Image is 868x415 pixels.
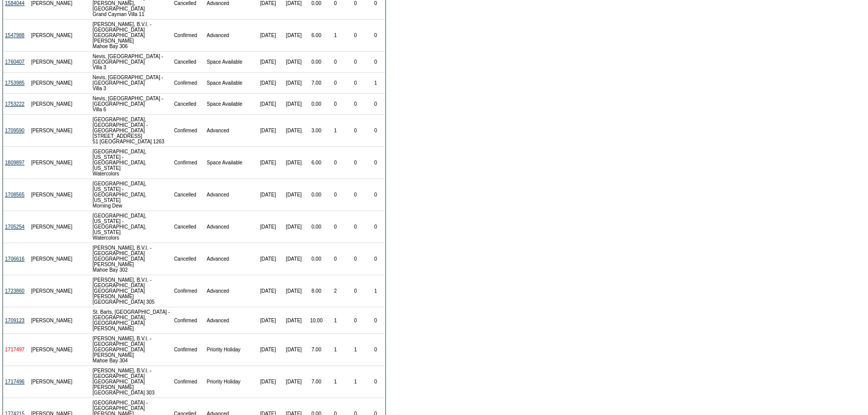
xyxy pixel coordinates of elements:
td: [DATE] [281,52,307,73]
td: [DATE] [256,147,281,179]
td: [DATE] [256,307,281,334]
td: [GEOGRAPHIC_DATA], [US_STATE] - [GEOGRAPHIC_DATA], [US_STATE] Watercolors [91,211,172,243]
a: 1584044 [5,1,25,6]
td: [PERSON_NAME] [29,94,75,115]
td: Cancelled [172,243,204,275]
td: St. Barts, [GEOGRAPHIC_DATA] - [GEOGRAPHIC_DATA], [GEOGRAPHIC_DATA] [PERSON_NAME] [91,307,172,334]
td: Nevis, [GEOGRAPHIC_DATA] - [GEOGRAPHIC_DATA] Villa 6 [91,94,172,115]
td: Nevis, [GEOGRAPHIC_DATA] - [GEOGRAPHIC_DATA] Villa 3 [91,73,172,94]
td: 0 [345,307,366,334]
td: 1 [366,73,385,94]
td: Advanced [205,307,256,334]
td: Nevis, [GEOGRAPHIC_DATA] - [GEOGRAPHIC_DATA] Villa 3 [91,52,172,73]
td: [PERSON_NAME] [29,52,75,73]
td: Cancelled [172,211,204,243]
td: [DATE] [256,243,281,275]
a: 1705254 [5,224,25,230]
td: 2 [326,275,345,307]
td: [GEOGRAPHIC_DATA], [US_STATE] - [GEOGRAPHIC_DATA], [US_STATE] Watercolors [91,147,172,179]
td: 6.00 [307,20,326,52]
td: [DATE] [281,275,307,307]
td: Priority Holiday [205,366,256,398]
td: 0.00 [307,52,326,73]
td: 8.00 [307,275,326,307]
td: [DATE] [256,52,281,73]
td: Advanced [205,243,256,275]
td: Space Available [205,52,256,73]
td: 0 [366,366,385,398]
td: Space Available [205,73,256,94]
td: [DATE] [256,20,281,52]
td: 7.00 [307,366,326,398]
td: Confirmed [172,20,204,52]
td: 0 [326,147,345,179]
td: [PERSON_NAME] [29,73,75,94]
td: 1 [345,334,366,366]
td: Advanced [205,20,256,52]
td: 1 [366,275,385,307]
td: [DATE] [281,115,307,147]
a: 1717496 [5,379,25,384]
td: 0 [345,147,366,179]
td: 0 [345,115,366,147]
td: 0 [326,94,345,115]
td: Cancelled [172,52,204,73]
td: 0 [326,73,345,94]
td: Cancelled [172,179,204,211]
td: [DATE] [256,275,281,307]
td: [PERSON_NAME] [29,115,75,147]
td: 1 [326,20,345,52]
a: 1709123 [5,318,25,323]
td: Confirmed [172,334,204,366]
td: Confirmed [172,73,204,94]
td: 0 [345,275,366,307]
td: [PERSON_NAME] [29,211,75,243]
td: [DATE] [281,94,307,115]
td: Priority Holiday [205,334,256,366]
td: 0 [366,115,385,147]
td: [GEOGRAPHIC_DATA], [US_STATE] - [GEOGRAPHIC_DATA], [US_STATE] Morning Dew [91,179,172,211]
td: 1 [326,366,345,398]
td: 0 [345,94,366,115]
td: 0 [345,20,366,52]
td: Cancelled [172,94,204,115]
td: [PERSON_NAME] [29,307,75,334]
a: 1753985 [5,80,25,86]
a: 1753222 [5,101,25,107]
a: 1706616 [5,256,25,262]
td: 0 [326,211,345,243]
a: 1717497 [5,347,25,352]
td: [DATE] [256,211,281,243]
td: 7.00 [307,73,326,94]
td: [DATE] [256,366,281,398]
td: [PERSON_NAME] [29,147,75,179]
td: [PERSON_NAME], B.V.I. - [GEOGRAPHIC_DATA] [GEOGRAPHIC_DATA][PERSON_NAME] Mahoe Bay 304 [91,334,172,366]
td: [DATE] [281,334,307,366]
td: [DATE] [281,307,307,334]
td: [DATE] [281,211,307,243]
td: 1 [326,307,345,334]
td: 0 [366,307,385,334]
td: 0 [366,243,385,275]
td: 0 [345,179,366,211]
a: 1760407 [5,59,25,65]
td: [PERSON_NAME], B.V.I. - [GEOGRAPHIC_DATA] [GEOGRAPHIC_DATA][PERSON_NAME] [GEOGRAPHIC_DATA] 303 [91,366,172,398]
td: Advanced [205,179,256,211]
td: 0.00 [307,243,326,275]
td: 0 [326,179,345,211]
td: Advanced [205,115,256,147]
td: Space Available [205,147,256,179]
td: [DATE] [256,94,281,115]
td: 1 [345,366,366,398]
td: [PERSON_NAME] [29,179,75,211]
td: 0 [345,243,366,275]
td: Space Available [205,94,256,115]
td: [DATE] [256,179,281,211]
td: 0 [366,179,385,211]
td: 0.00 [307,94,326,115]
td: [GEOGRAPHIC_DATA], [GEOGRAPHIC_DATA] - [GEOGRAPHIC_DATA][STREET_ADDRESS] 51 [GEOGRAPHIC_DATA] 1263 [91,115,172,147]
td: 0 [326,52,345,73]
td: 1 [326,334,345,366]
td: [PERSON_NAME], B.V.I. - [GEOGRAPHIC_DATA] [GEOGRAPHIC_DATA][PERSON_NAME] [GEOGRAPHIC_DATA] 305 [91,275,172,307]
td: Confirmed [172,147,204,179]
